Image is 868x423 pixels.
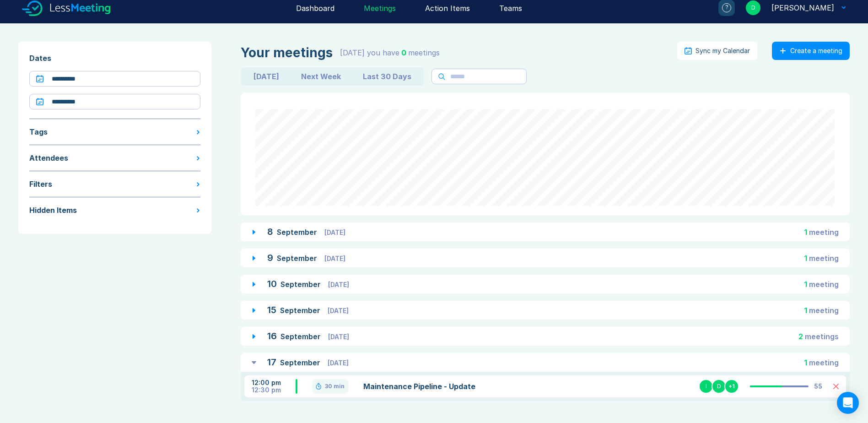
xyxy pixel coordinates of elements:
span: [DATE] [324,228,345,236]
div: 12:00 pm [252,379,296,386]
div: D [746,0,760,15]
button: Last 30 Days [352,69,422,84]
span: 16 [267,331,277,342]
span: 0 [401,48,406,57]
span: meeting [809,306,839,315]
span: [DATE] [328,307,349,315]
span: 10 [267,278,277,289]
span: meeting [809,254,839,263]
span: [DATE] [328,333,349,341]
span: September [277,254,319,263]
div: Sync my Calendar [695,47,750,54]
div: 12:30 pm [252,386,296,394]
span: 1 [804,306,807,315]
span: 2 [798,332,803,341]
div: Dates [29,53,200,64]
div: [DATE] you have meeting s [340,47,440,58]
span: meeting s [805,332,839,341]
div: Tags [29,126,48,137]
span: September [280,280,323,289]
button: Delete [833,384,839,389]
span: 15 [267,304,276,315]
button: Sync my Calendar [677,42,757,60]
button: Create a meeting [772,42,850,60]
span: September [277,228,319,237]
span: 8 [267,226,273,237]
div: Attendees [29,152,68,163]
span: 1 [804,358,807,367]
span: 1 [804,280,807,289]
div: ? [722,3,731,12]
span: [DATE] [328,359,349,367]
span: 1 [804,254,807,263]
span: 9 [267,252,273,263]
span: meeting [809,228,839,237]
span: September [280,306,322,315]
div: 30 min [325,383,345,390]
div: I [699,379,713,394]
span: September [280,358,322,367]
button: [DATE] [243,69,290,84]
div: David Hayter [771,2,834,13]
span: 1 [804,228,807,237]
span: 17 [267,357,276,368]
div: Filters [29,179,52,190]
div: + 1 [724,379,739,394]
div: Create a meeting [790,47,842,54]
a: Maintenance Pipeline - Update [363,381,559,392]
div: Your meetings [241,45,333,60]
button: Next Week [290,69,352,84]
span: meeting [809,358,839,367]
span: [DATE] [328,281,349,288]
div: D [712,379,726,394]
span: September [280,332,323,341]
div: Open Intercom Messenger [837,392,859,414]
div: 55 [814,383,822,390]
div: Hidden Items [29,205,77,216]
span: [DATE] [324,255,345,262]
span: meeting [809,280,839,289]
